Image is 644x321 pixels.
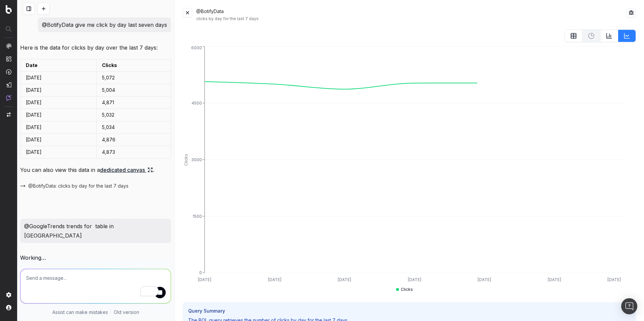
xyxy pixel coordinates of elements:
td: [DATE] [20,84,97,97]
a: Old version [114,309,139,316]
td: [DATE] [20,146,97,158]
div: Open Intercom Messenger [621,298,637,314]
td: [DATE] [20,121,97,134]
td: Clicks [97,59,171,72]
button: LineChart [618,29,636,42]
td: 4,871 [97,97,171,109]
td: 5,004 [97,84,171,97]
p: @BotifyData give me click by day last seven days [42,20,167,29]
button: Not available for current data [583,29,600,42]
td: 4,873 [97,146,171,158]
td: 5,032 [97,109,171,121]
tspan: [DATE] [408,277,421,282]
img: Assist [6,95,11,101]
img: Studio [6,82,11,87]
td: Date [20,59,97,72]
tspan: Clicks [184,154,189,166]
span: @BotifyData: clicks by day for the last 7 days [28,183,128,189]
img: Analytics [6,43,11,49]
button: table [565,29,583,42]
a: dedicated canvas [100,165,153,175]
div: clicks by day for the last 7 days [196,16,627,21]
tspan: 0 [199,270,202,275]
tspan: 3000 [191,157,202,162]
tspan: [DATE] [338,277,351,282]
img: My account [6,305,11,310]
img: Switch project [7,112,11,117]
td: 4,876 [97,134,171,146]
tspan: 1500 [193,214,202,219]
tspan: 4500 [192,101,202,106]
td: 5,034 [97,121,171,134]
img: Intelligence [6,56,11,62]
tspan: [DATE] [478,277,491,282]
td: [DATE] [20,97,97,109]
img: Botify logo [6,5,12,14]
textarea: To enrich screen reader interactions, please activate Accessibility in Grammarly extension settings [20,269,171,303]
h3: Query Summary [188,308,631,314]
td: [DATE] [20,109,97,121]
tspan: [DATE] [198,277,211,282]
td: [DATE] [20,72,97,84]
img: Setting [6,292,11,298]
span: Clicks [401,287,413,292]
tspan: [DATE] [548,277,561,282]
tspan: [DATE] [607,277,621,282]
p: @GoogleTrends trends for table in [GEOGRAPHIC_DATA] [24,221,167,240]
tspan: 6000 [191,45,202,50]
p: You can also view this data in a . [20,165,171,175]
img: Activation [6,69,11,75]
div: @BotifyData [196,8,627,21]
p: Here is the data for clicks by day over the last 7 days: [20,43,171,52]
p: Assist can make mistakes [52,309,108,316]
td: 5,072 [97,72,171,84]
button: @BotifyData: clicks by day for the last 7 days [20,183,137,189]
td: [DATE] [20,134,97,146]
button: BarChart [600,29,618,42]
tspan: [DATE] [268,277,281,282]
